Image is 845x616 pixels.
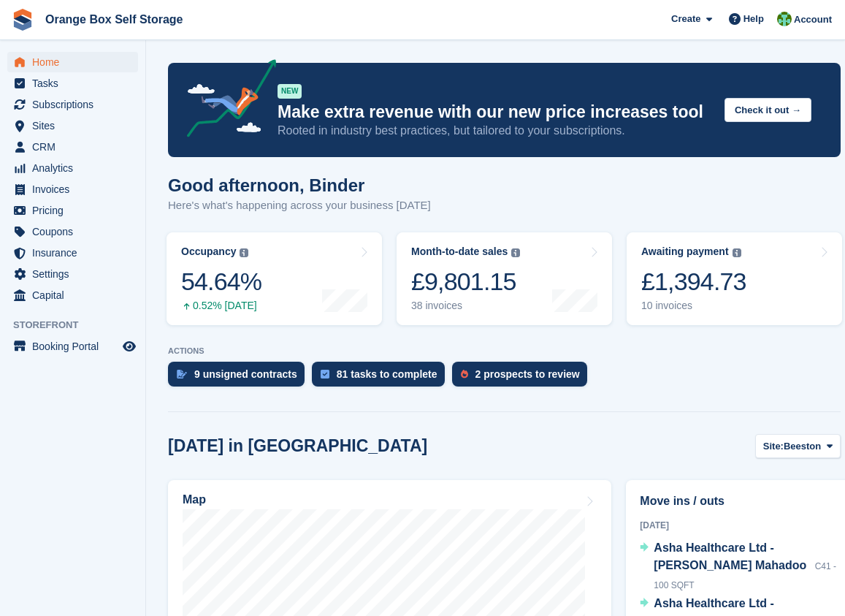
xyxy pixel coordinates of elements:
a: menu [7,336,138,357]
img: prospect-51fa495bee0391a8d652442698ab0144808aea92771e9ea1ae160a38d050c398.svg [461,370,468,379]
span: Sites [32,115,120,136]
span: Insurance [32,243,120,263]
span: Settings [32,264,120,284]
a: menu [7,200,138,221]
div: Awaiting payment [641,246,729,258]
a: menu [7,73,138,94]
img: price-adjustments-announcement-icon-8257ccfd72463d97f412b2fc003d46551f7dbcb40ab6d574587a9cd5c0d94... [175,59,277,142]
p: Make extra revenue with our new price increases tool [278,102,713,123]
span: Beeston [784,439,821,454]
img: icon-info-grey-7440780725fd019a000dd9b08b2336e03edf1995a4989e88bcd33f0948082b44.svg [511,248,520,257]
a: menu [7,221,138,242]
a: menu [7,94,138,115]
h2: [DATE] in [GEOGRAPHIC_DATA] [168,436,427,456]
div: NEW [278,84,302,99]
a: Awaiting payment £1,394.73 10 invoices [627,232,842,325]
div: 38 invoices [411,300,520,312]
img: contract_signature_icon-13c848040528278c33f63329250d36e43548de30e8caae1d1a13099fd9432cc5.svg [177,370,187,379]
div: [DATE] [640,519,838,532]
img: icon-info-grey-7440780725fd019a000dd9b08b2336e03edf1995a4989e88bcd33f0948082b44.svg [240,248,248,257]
button: Site: Beeston [755,434,841,458]
h2: Map [183,493,206,506]
div: 0.52% [DATE] [181,300,261,312]
span: Create [671,12,700,26]
a: menu [7,52,138,72]
a: menu [7,115,138,136]
img: stora-icon-8386f47178a22dfd0bd8f6a31ec36ba5ce8667c1dd55bd0f319d3a0aa187defe.svg [12,9,34,31]
span: Asha Healthcare Ltd - [PERSON_NAME] Mahadoo [654,541,806,571]
div: 81 tasks to complete [337,368,437,380]
a: 81 tasks to complete [312,362,452,394]
a: menu [7,264,138,284]
div: Occupancy [181,246,236,258]
span: Invoices [32,179,120,199]
div: 10 invoices [641,300,746,312]
span: Booking Portal [32,336,120,357]
span: Subscriptions [32,94,120,115]
div: 9 unsigned contracts [194,368,297,380]
a: Month-to-date sales £9,801.15 38 invoices [397,232,612,325]
span: Capital [32,285,120,305]
h2: Move ins / outs [640,493,838,510]
div: 54.64% [181,267,261,297]
span: Pricing [32,200,120,221]
a: menu [7,137,138,157]
a: Orange Box Self Storage [39,7,189,31]
span: Tasks [32,73,120,94]
p: Rooted in industry best practices, but tailored to your subscriptions. [278,123,713,139]
div: Month-to-date sales [411,246,508,258]
span: CRM [32,137,120,157]
a: 9 unsigned contracts [168,362,312,394]
a: menu [7,243,138,263]
a: Preview store [121,338,138,355]
span: Storefront [13,318,145,332]
a: Occupancy 54.64% 0.52% [DATE] [167,232,382,325]
span: C41 - 100 SQFT [654,561,836,590]
span: Coupons [32,221,120,242]
div: £9,801.15 [411,267,520,297]
img: icon-info-grey-7440780725fd019a000dd9b08b2336e03edf1995a4989e88bcd33f0948082b44.svg [733,248,741,257]
span: Home [32,52,120,72]
a: menu [7,179,138,199]
div: £1,394.73 [641,267,746,297]
p: ACTIONS [168,346,841,356]
a: 2 prospects to review [452,362,594,394]
div: 2 prospects to review [475,368,580,380]
h1: Good afternoon, Binder [168,175,431,195]
a: menu [7,285,138,305]
span: Account [794,12,832,27]
p: Here's what's happening across your business [DATE] [168,197,431,214]
a: Asha Healthcare Ltd - [PERSON_NAME] Mahadoo C41 - 100 SQFT [640,539,838,595]
img: Binder Bhardwaj [777,12,792,26]
img: task-75834270c22a3079a89374b754ae025e5fb1db73e45f91037f5363f120a921f8.svg [321,370,329,379]
button: Check it out → [724,98,811,122]
a: menu [7,158,138,178]
span: Help [743,12,764,26]
span: Site: [763,439,784,454]
span: Analytics [32,158,120,178]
